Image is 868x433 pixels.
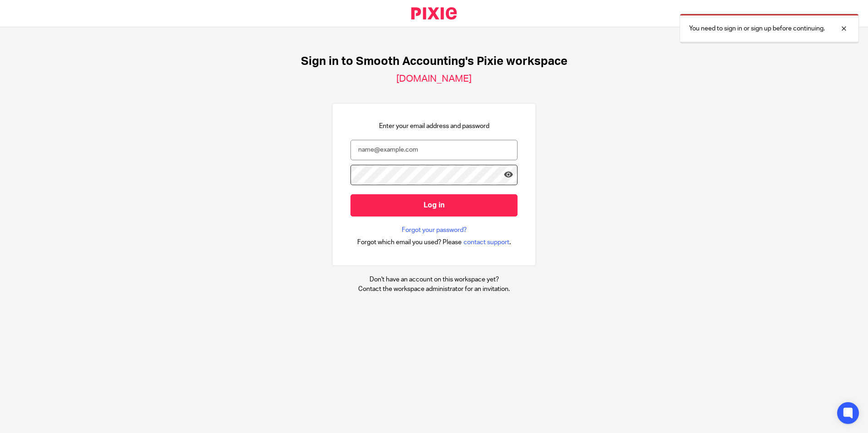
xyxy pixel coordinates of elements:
[464,238,509,247] span: contact support
[350,194,518,216] input: Log in
[358,285,510,294] p: Contact the workspace administrator for an invitation.
[402,226,467,235] a: Forgot your password?
[379,122,489,131] p: Enter your email address and password
[357,238,462,247] span: Forgot which email you used? Please
[358,275,510,284] p: Don't have an account on this workspace yet?
[396,73,472,85] h2: [DOMAIN_NAME]
[350,140,518,160] input: name@example.com
[689,24,825,33] p: You need to sign in or sign up before continuing.
[301,54,567,69] h1: Sign in to Smooth Accounting's Pixie workspace
[357,237,511,247] div: .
